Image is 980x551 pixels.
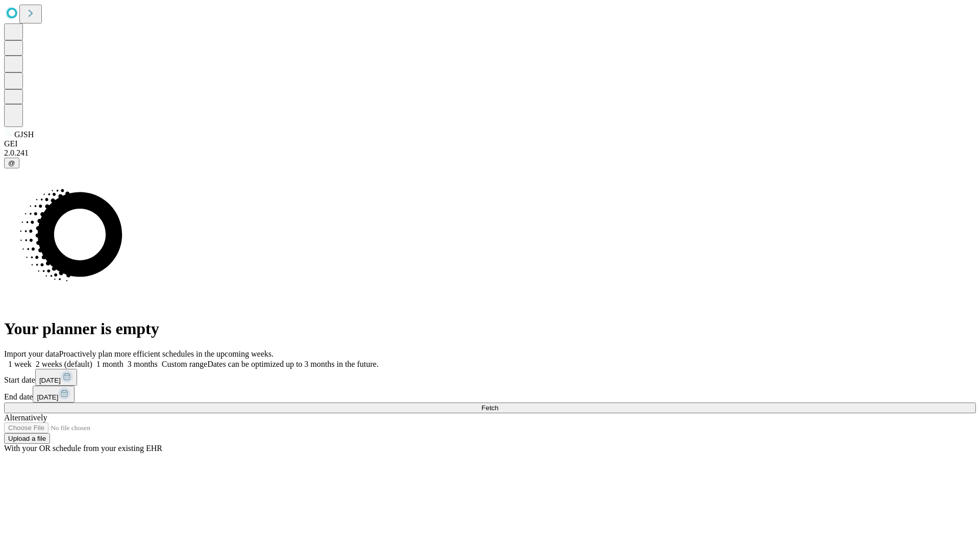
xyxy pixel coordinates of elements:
span: [DATE] [37,393,58,401]
span: 3 months [128,360,158,368]
span: Import your data [4,349,59,358]
h1: Your planner is empty [4,319,976,338]
span: Dates can be optimized up to 3 months in the future. [207,360,378,368]
span: 1 month [96,360,124,368]
button: Upload a file [4,433,50,444]
span: @ [8,159,15,167]
div: GEI [4,139,976,148]
span: 1 week [8,360,32,368]
span: Proactively plan more efficient schedules in the upcoming weeks. [59,349,274,358]
span: Custom range [162,360,207,368]
button: [DATE] [33,386,75,403]
button: Fetch [4,403,976,413]
div: End date [4,386,976,403]
button: @ [4,158,19,168]
span: GJSH [14,130,34,139]
button: [DATE] [35,369,77,386]
span: 2 weeks (default) [36,360,92,368]
span: [DATE] [39,377,61,384]
span: Fetch [481,404,498,412]
span: With your OR schedule from your existing EHR [4,444,162,453]
div: 2.0.241 [4,148,976,158]
span: Alternatively [4,413,47,422]
div: Start date [4,369,976,386]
